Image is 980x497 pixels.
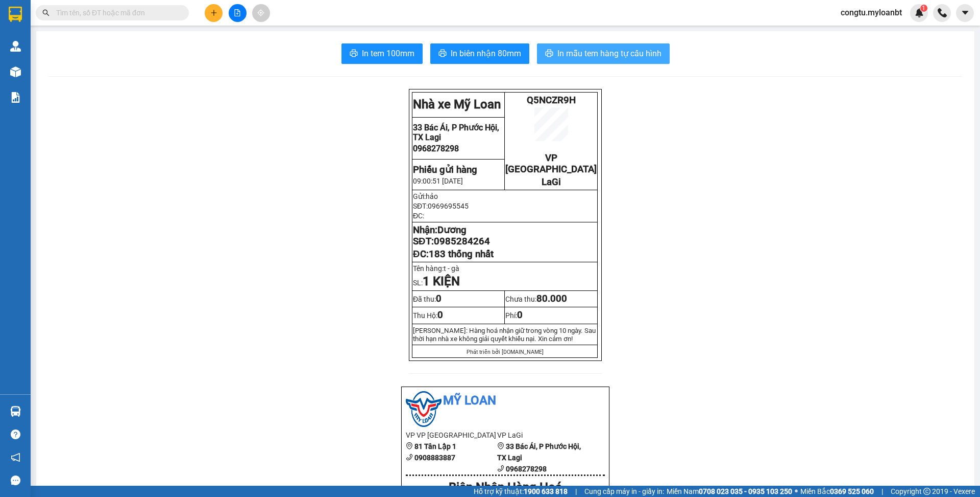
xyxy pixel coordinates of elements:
li: VP LaGi [497,430,589,441]
span: Miền Nam [667,486,792,497]
strong: Nhận: SĐT: [413,224,489,247]
span: phone [406,454,413,461]
span: Phát triển bởi [DOMAIN_NAME] [467,349,544,355]
img: logo-vxr [9,7,22,22]
span: plus [210,9,217,16]
span: 0 [437,309,443,321]
button: printerIn tem 100mm [341,43,423,64]
span: Cung cấp máy in - giấy in: [584,486,664,497]
td: Đã thu: [412,291,505,307]
span: 1 [922,5,925,12]
strong: KIỆN [430,274,460,288]
td: Phí: [505,307,598,324]
img: warehouse-icon [10,66,21,77]
strong: 0369 525 060 [830,487,874,495]
span: SĐT: [413,202,469,210]
b: 81 Tân Lập 1 [414,442,456,450]
button: printerIn mẫu tem hàng tự cấu hình [537,43,670,64]
img: warehouse-icon [10,406,21,417]
td: Chưa thu: [505,291,598,307]
b: 0968278298 [506,465,547,473]
sup: 1 [920,5,927,12]
span: SL: [413,279,460,287]
li: VP VP [GEOGRAPHIC_DATA] [406,430,497,441]
span: Dương [437,224,467,236]
button: printerIn biên nhận 80mm [430,43,529,64]
span: 183 thống nhất [429,248,494,260]
span: printer [438,49,447,59]
span: aim [257,9,264,16]
span: | [575,486,577,497]
input: Tìm tên, số ĐT hoặc mã đơn [56,7,177,18]
span: environment [406,442,413,449]
span: search [42,9,50,16]
p: Gửi: [413,192,597,200]
li: Mỹ Loan [406,391,605,411]
span: ĐC: [413,248,493,260]
span: 33 Bác Ái, P Phước Hội, TX Lagi [413,123,499,142]
span: printer [350,49,358,59]
span: Q5NCZR9H [527,95,576,106]
span: In tem 100mm [362,47,414,60]
span: printer [545,49,553,59]
span: message [11,476,20,485]
strong: Nhà xe Mỹ Loan [413,97,501,111]
button: file-add [229,4,247,22]
span: ĐC: [413,212,424,220]
span: [PERSON_NAME]: Hàng hoá nhận giữ trong vòng 10 ngày. Sau thời hạn nhà xe không giải quy... [413,327,596,343]
button: caret-down [956,4,974,22]
strong: Phiếu gửi hàng [413,164,477,175]
p: Tên hàng: [413,264,597,273]
span: congtu.myloanbt [832,6,910,19]
span: t - gà [444,264,464,273]
span: 0985284264 [434,236,490,247]
span: 0 [436,293,442,304]
span: VP [GEOGRAPHIC_DATA] [505,152,597,175]
strong: 0708 023 035 - 0935 103 250 [699,487,792,495]
span: environment [497,442,504,449]
span: LaGi [542,176,561,188]
button: plus [205,4,223,22]
span: caret-down [961,8,970,17]
span: phone [497,465,504,472]
td: Thu Hộ: [412,307,505,324]
span: hảo [426,192,438,200]
span: 80.000 [536,293,567,304]
span: Hỗ trợ kỹ thuật: [474,486,568,497]
button: aim [252,4,270,22]
span: Miền Bắc [800,486,874,497]
img: solution-icon [10,92,21,103]
span: ⚪️ [795,489,798,493]
b: 33 Bác Ái, P Phước Hội, TX Lagi [497,442,581,462]
img: phone-icon [938,8,947,17]
span: In mẫu tem hàng tự cấu hình [557,47,661,60]
img: logo.jpg [406,391,442,427]
span: 0968278298 [413,144,459,153]
b: 0908883887 [414,454,455,462]
span: 0 [517,309,523,321]
span: question-circle [11,430,20,439]
span: 0969695545 [428,202,469,210]
span: copyright [923,488,930,495]
span: 1 [423,274,430,288]
span: 09:00:51 [DATE] [413,177,463,185]
span: In biên nhận 80mm [451,47,521,60]
img: warehouse-icon [10,41,21,52]
span: | [881,486,883,497]
img: icon-new-feature [915,8,924,17]
span: notification [11,453,20,462]
span: file-add [234,9,241,16]
strong: 1900 633 818 [524,487,568,495]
